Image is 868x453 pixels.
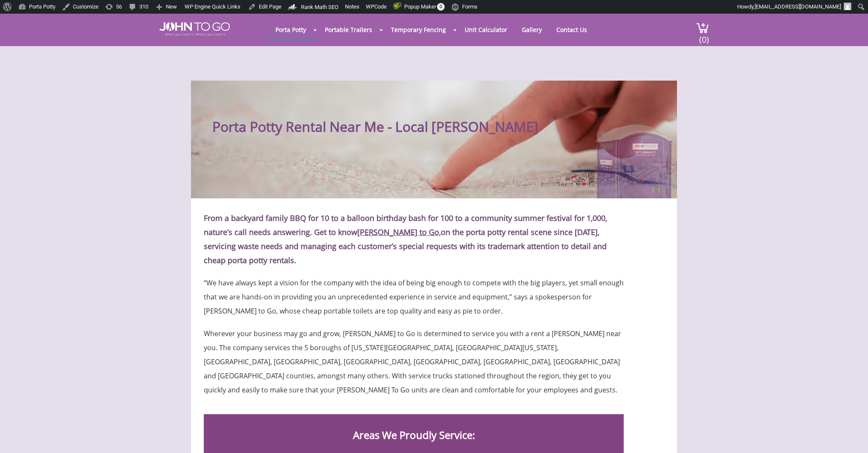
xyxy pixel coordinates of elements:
h2: Areas We Proudly Service: [219,414,609,441]
h1: Porta Potty Rental Near Me - Local [PERSON_NAME] [212,98,677,135]
img: cart a [696,22,709,34]
img: Porta Potty Near You [595,124,673,198]
a: Gallery [515,21,548,38]
span: (0) [699,27,709,45]
a: Porta Potty [269,21,312,38]
a: [PERSON_NAME] to Go, [357,227,441,237]
span: Rank Math SEO [301,4,339,10]
p: From a backyard family BBQ for 10 to a balloon birthday bash for 100 to a community summer festiv... [204,211,624,267]
p: “We have always kept a vision for the company with the idea of being big enough to compete with t... [204,272,624,318]
span: 0 [437,3,445,11]
a: Temporary Fencing [385,21,452,38]
span: [EMAIL_ADDRESS][DOMAIN_NAME] [755,3,841,10]
a: Contact Us [550,21,593,38]
p: Wherever your business may go and grow, [PERSON_NAME] to Go is determined to service you with a r... [204,322,624,397]
img: JOHN to go [159,22,230,36]
a: Unit Calculator [458,21,514,38]
a: Portable Trailers [318,21,379,38]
